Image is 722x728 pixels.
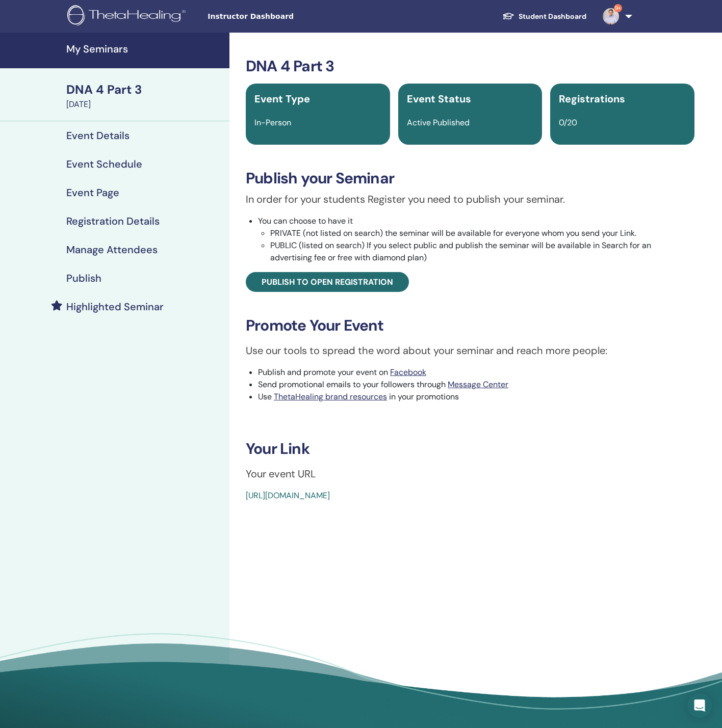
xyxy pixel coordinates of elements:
div: DNA 4 Part 3 [66,81,223,98]
span: Instructor Dashboard [208,11,360,22]
img: graduation-cap-white.svg [502,12,514,20]
a: Message Center [448,379,508,390]
h4: Event Details [66,129,130,142]
a: ThetaHealing brand resources [274,391,387,402]
a: Student Dashboard [494,7,595,26]
span: 9+ [614,4,622,12]
h4: My Seminars [66,43,223,55]
h3: DNA 4 Part 3 [246,57,694,75]
h4: Registration Details [66,215,160,227]
h3: Your Link [246,440,694,458]
h3: Promote Your Event [246,316,694,335]
li: PUBLIC (listed on search) If you select public and publish the seminar will be available in Searc... [270,239,694,264]
span: Event Status [407,92,471,105]
span: Event Type [254,92,310,105]
div: Open Intercom Messenger [687,693,712,718]
img: logo.png [67,5,189,28]
p: Use our tools to spread the word about your seminar and reach more people: [246,343,694,358]
h4: Publish [66,272,101,284]
li: PRIVATE (not listed on search) the seminar will be available for everyone whom you send your Link. [270,227,694,239]
h4: Event Schedule [66,158,142,170]
a: Publish to open registration [246,272,409,292]
h4: Highlighted Seminar [66,301,164,313]
a: DNA 4 Part 3[DATE] [60,81,229,111]
h3: Publish your Seminar [246,169,694,187]
span: 0/20 [559,117,577,128]
li: Use in your promotions [258,391,694,403]
p: In order for your students Register you need to publish your seminar. [246,192,694,207]
li: Send promotional emails to your followers through [258,379,694,391]
div: [DATE] [66,98,223,111]
span: In-Person [254,117,291,128]
span: Active Published [407,117,470,128]
h4: Manage Attendees [66,244,158,256]
p: Your event URL [246,466,694,481]
span: Publish to open registration [262,277,393,287]
li: You can choose to have it [258,215,694,264]
img: default.jpg [603,8,619,24]
a: [URL][DOMAIN_NAME] [246,490,330,501]
li: Publish and promote your event on [258,366,694,379]
h4: Event Page [66,186,119,199]
span: Registrations [559,92,625,105]
a: Facebook [390,367,426,378]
